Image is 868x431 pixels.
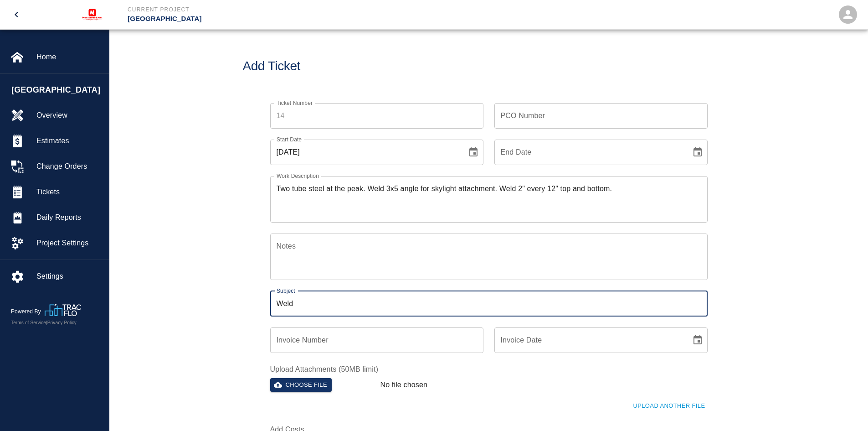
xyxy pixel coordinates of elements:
span: Overview [36,110,102,121]
label: Start Date [277,135,302,143]
button: Upload Another File [631,399,707,413]
label: Work Description [277,172,319,180]
textarea: Two tube steel at the peak. Weld 3x5 angle for skylight attachment. Weld 2" every 12" top and bot... [277,183,701,215]
span: Tickets [36,187,102,197]
span: Estimates [36,135,102,146]
label: Subject [277,287,295,295]
p: Current Project [128,5,483,14]
span: Home [36,52,102,62]
input: mm/dd/yyyy [270,140,461,165]
span: [GEOGRAPHIC_DATA] [11,84,104,96]
span: | [46,320,47,325]
span: Project Settings [36,238,102,249]
button: Choose date [688,331,707,349]
img: TracFlo [45,304,81,316]
h1: Add Ticket [243,59,735,74]
p: [GEOGRAPHIC_DATA] [128,14,483,24]
button: Choose date [688,143,707,161]
p: No file chosen [380,379,428,390]
a: Terms of Service [11,320,46,325]
iframe: Chat Widget [822,387,868,431]
button: Choose date, selected date is Aug 18, 2025 [464,143,483,161]
span: Daily Reports [36,212,102,223]
p: Powered By [11,307,45,316]
span: Change Orders [36,161,102,172]
label: Ticket Number [277,99,313,107]
button: open drawer [5,4,27,26]
button: Choose file [270,378,332,392]
a: Privacy Policy [47,320,77,325]
span: Settings [36,271,102,282]
label: Upload Attachments (50MB limit) [270,364,708,374]
input: 14 [270,103,483,129]
input: mm/dd/yyyy [494,140,685,165]
input: mm/dd/yyyy [494,327,685,353]
img: MAX Steel & Co. [75,2,109,27]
